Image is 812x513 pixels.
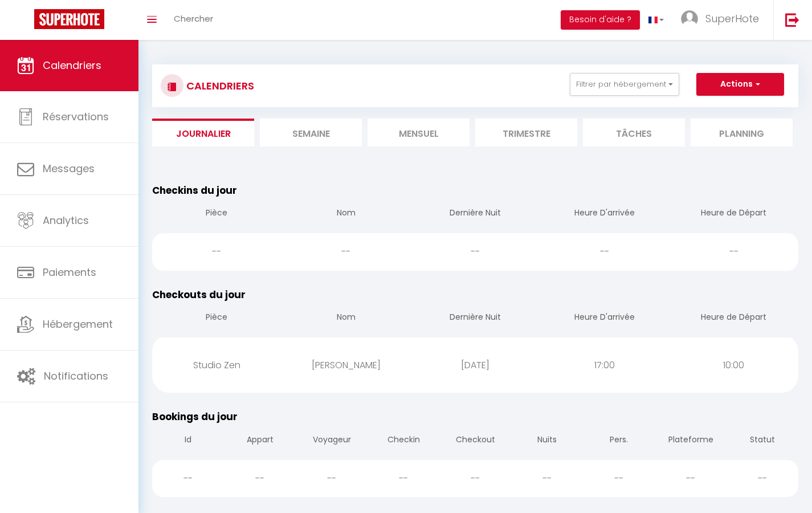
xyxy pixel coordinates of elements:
[411,198,540,230] th: Dernière Nuit
[681,10,698,27] img: ...
[174,13,213,25] span: Chercher
[43,213,89,227] span: Analytics
[583,119,685,146] li: Tâches
[152,460,224,497] div: --
[281,302,411,335] th: Nom
[411,347,540,384] div: [DATE]
[368,425,439,457] th: Checkin
[583,425,655,457] th: Pers.
[224,460,296,497] div: --
[561,10,640,30] button: Besoin d'aide ?
[411,302,540,335] th: Dernière Nuit
[152,288,246,302] span: Checkouts du jour
[727,460,798,497] div: --
[583,460,655,497] div: --
[44,369,108,383] span: Notifications
[260,119,362,146] li: Semaine
[696,73,784,96] button: Actions
[669,302,798,335] th: Heure de Départ
[296,425,368,457] th: Voyageur
[540,347,669,384] div: 17:00
[152,184,237,197] span: Checkins du jour
[152,119,254,146] li: Journalier
[439,460,511,497] div: --
[43,58,101,72] span: Calendriers
[439,425,511,457] th: Checkout
[705,11,759,26] span: SuperHote
[34,9,104,29] img: Super Booking
[9,5,43,39] button: Ouvrir le widget de chat LiveChat
[152,302,281,335] th: Pièce
[43,161,95,176] span: Messages
[691,119,793,146] li: Planning
[511,425,583,457] th: Nuits
[540,198,669,230] th: Heure D'arrivée
[411,233,540,270] div: --
[152,410,238,424] span: Bookings du jour
[669,233,798,270] div: --
[152,347,281,384] div: Studio Zen
[152,198,281,230] th: Pièce
[224,425,296,457] th: Appart
[281,347,411,384] div: [PERSON_NAME]
[183,73,254,99] h3: CALENDRIERS
[475,119,577,146] li: Trimestre
[152,233,281,270] div: --
[655,460,727,497] div: --
[540,302,669,335] th: Heure D'arrivée
[43,109,109,124] span: Réservations
[281,233,411,270] div: --
[570,73,679,96] button: Filtrer par hébergement
[296,460,368,497] div: --
[785,13,799,27] img: logout
[281,198,411,230] th: Nom
[511,460,583,497] div: --
[669,347,798,384] div: 10:00
[669,198,798,230] th: Heure de Départ
[152,425,224,457] th: Id
[540,233,669,270] div: --
[43,317,113,331] span: Hébergement
[368,460,439,497] div: --
[655,425,727,457] th: Plateforme
[43,265,96,279] span: Paiements
[727,425,798,457] th: Statut
[368,119,470,146] li: Mensuel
